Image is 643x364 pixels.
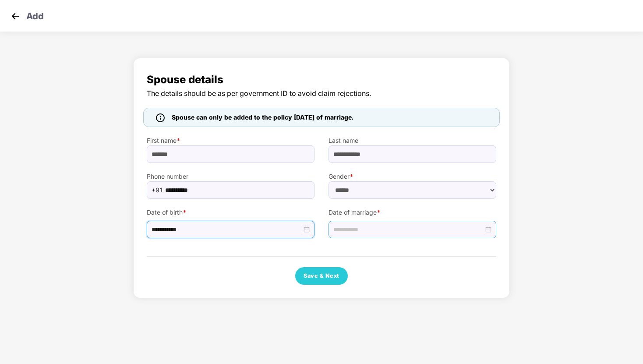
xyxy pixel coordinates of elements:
label: Last name [329,136,496,145]
img: svg+xml;base64,PHN2ZyB4bWxucz0iaHR0cDovL3d3dy53My5vcmcvMjAwMC9zdmciIHdpZHRoPSIzMCIgaGVpZ2h0PSIzMC... [9,10,22,23]
span: +91 [152,184,163,197]
p: Add [26,10,44,20]
button: Save & Next [295,267,348,285]
span: Spouse can only be added to the policy [DATE] of marriage. [172,113,353,122]
label: Gender [329,172,496,181]
label: Phone number [147,172,314,181]
label: Date of birth [147,208,314,217]
label: Date of marriage [329,208,496,217]
img: icon [156,113,165,122]
span: The details should be as per government ID to avoid claim rejections. [147,88,496,99]
span: Spouse details [147,71,496,88]
label: First name [147,136,314,145]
